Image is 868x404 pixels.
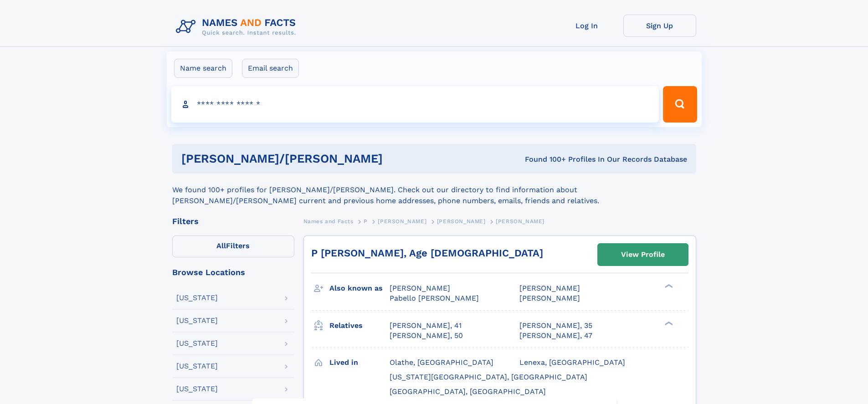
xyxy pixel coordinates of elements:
[496,218,544,225] span: [PERSON_NAME]
[171,86,659,123] input: search input
[519,284,580,292] span: [PERSON_NAME]
[172,217,294,225] div: Filters
[176,385,218,393] div: [US_STATE]
[390,321,462,331] a: [PERSON_NAME], 41
[176,317,218,324] div: [US_STATE]
[519,358,625,367] span: Lenexa, [GEOGRAPHIC_DATA]
[329,281,390,296] h3: Also known as
[172,268,294,276] div: Browse Locations
[437,215,486,227] a: [PERSON_NAME]
[598,244,688,266] a: View Profile
[181,153,454,164] h1: [PERSON_NAME]/[PERSON_NAME]
[172,235,294,257] label: Filters
[303,215,354,227] a: Names and Facts
[176,340,218,347] div: [US_STATE]
[621,244,665,265] div: View Profile
[242,59,299,78] label: Email search
[176,294,218,302] div: [US_STATE]
[378,218,426,225] span: [PERSON_NAME]
[364,218,368,225] span: P
[663,86,697,123] button: Search Button
[329,355,390,370] h3: Lived in
[519,321,592,331] a: [PERSON_NAME], 35
[176,363,218,370] div: [US_STATE]
[216,241,226,250] span: All
[390,387,546,396] span: [GEOGRAPHIC_DATA], [GEOGRAPHIC_DATA]
[454,154,687,164] div: Found 100+ Profiles In Our Records Database
[329,318,390,333] h3: Relatives
[519,331,592,341] a: [PERSON_NAME], 47
[663,283,673,289] div: ❯
[390,358,493,367] span: Olathe, [GEOGRAPHIC_DATA]
[172,15,303,39] img: Logo Names and Facts
[378,215,426,227] a: [PERSON_NAME]
[390,294,479,302] span: Pabello [PERSON_NAME]
[311,247,543,259] a: P [PERSON_NAME], Age [DEMOGRAPHIC_DATA]
[172,174,696,206] div: We found 100+ profiles for [PERSON_NAME]/[PERSON_NAME]. Check out our directory to find informati...
[550,15,623,37] a: Log In
[390,331,463,341] a: [PERSON_NAME], 50
[437,218,486,225] span: [PERSON_NAME]
[663,320,673,326] div: ❯
[174,59,232,78] label: Name search
[390,373,587,381] span: [US_STATE][GEOGRAPHIC_DATA], [GEOGRAPHIC_DATA]
[623,15,696,37] a: Sign Up
[519,294,580,302] span: [PERSON_NAME]
[364,215,368,227] a: P
[390,284,450,292] span: [PERSON_NAME]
